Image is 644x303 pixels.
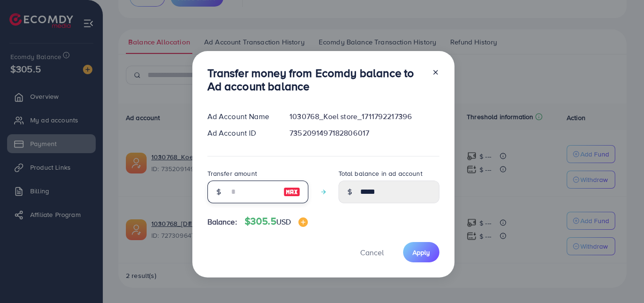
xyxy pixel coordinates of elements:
span: Balance: [207,216,237,227]
h3: Transfer money from Ecomdy balance to Ad account balance [207,66,424,94]
span: USD [276,216,291,227]
h4: $305.5 [245,216,308,227]
img: image [283,186,300,198]
div: 7352091497182806017 [282,128,446,139]
button: Cancel [348,242,396,262]
label: Total balance in ad account [339,169,422,178]
span: Apply [413,248,430,257]
div: Ad Account Name [200,111,282,122]
img: image [298,217,308,227]
div: 1030768_Koel store_1711792217396 [282,111,446,122]
span: Cancel [360,247,384,258]
label: Transfer amount [207,169,257,178]
div: Ad Account ID [200,128,282,139]
iframe: Chat [604,260,637,296]
button: Apply [403,242,439,262]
